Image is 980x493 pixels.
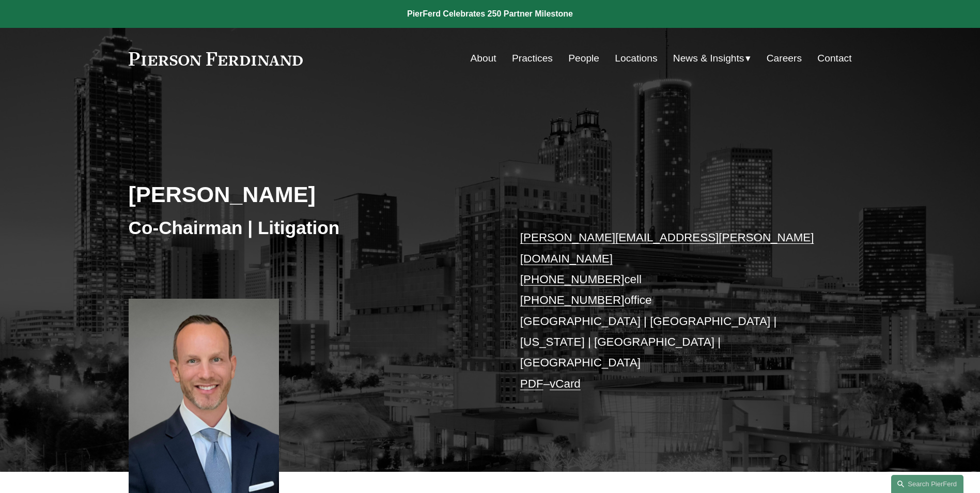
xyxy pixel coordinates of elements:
[129,217,490,239] h3: Co-Chairman | Litigation
[520,273,625,286] a: [PHONE_NUMBER]
[520,377,543,390] a: PDF
[550,377,581,390] a: vCard
[891,475,963,493] a: Search this site
[512,49,553,68] a: Practices
[568,49,599,68] a: People
[817,49,851,68] a: Contact
[471,49,496,68] a: About
[673,50,744,68] span: News & Insights
[129,181,490,208] h2: [PERSON_NAME]
[520,227,821,394] p: cell office [GEOGRAPHIC_DATA] | [GEOGRAPHIC_DATA] | [US_STATE] | [GEOGRAPHIC_DATA] | [GEOGRAPHIC_...
[520,231,814,265] a: [PERSON_NAME][EMAIL_ADDRESS][PERSON_NAME][DOMAIN_NAME]
[520,294,625,306] a: [PHONE_NUMBER]
[673,49,751,68] a: folder dropdown
[767,49,802,68] a: Careers
[615,49,657,68] a: Locations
